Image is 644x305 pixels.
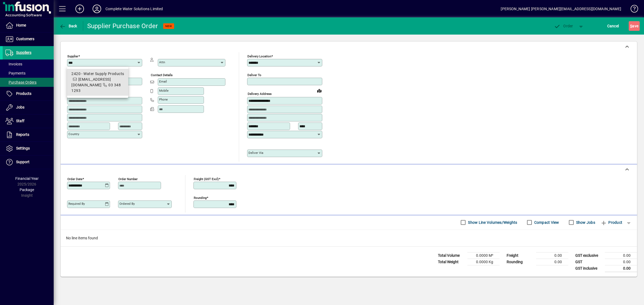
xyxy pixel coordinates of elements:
[3,142,54,155] a: Settings
[575,220,595,225] label: Show Jobs
[435,259,467,265] td: Total Weight
[71,4,88,14] button: Add
[194,196,207,199] mat-label: Rounding
[630,24,632,28] span: S
[3,114,54,128] a: Staff
[16,37,34,41] span: Customers
[3,155,54,169] a: Support
[119,202,135,206] mat-label: Ordered by
[16,91,31,96] span: Products
[15,176,39,181] span: Financial Year
[606,21,620,31] button: Cancel
[67,54,78,58] mat-label: Supplier
[88,4,105,14] button: Profile
[105,5,163,13] div: Complete Water Solutions Limited
[573,259,605,265] td: GST
[59,24,77,28] span: Back
[504,259,536,265] td: Rounding
[118,177,138,181] mat-label: Order number
[3,59,54,69] a: Invoices
[536,259,568,265] td: 0.00
[16,23,26,27] span: Home
[16,146,30,150] span: Settings
[159,80,167,83] mat-label: Email
[554,24,573,28] span: Order
[501,5,621,13] div: [PERSON_NAME] [PERSON_NAME][EMAIL_ADDRESS][DOMAIN_NAME]
[533,220,559,225] label: Compact View
[504,252,536,259] td: Freight
[467,220,517,225] label: Show Line Volumes/Weights
[71,83,121,93] span: 03 348 1293
[247,73,261,77] mat-label: Deliver To
[248,151,263,155] mat-label: Deliver via
[573,252,605,259] td: GST exclusive
[605,252,637,259] td: 0.00
[61,230,637,246] div: No line items found
[605,259,637,265] td: 0.00
[159,60,165,64] mat-label: Attn
[551,21,576,31] button: Order
[536,252,568,259] td: 0.00
[605,265,637,272] td: 0.00
[194,177,219,181] mat-label: Freight (GST excl)
[3,78,54,87] a: Purchase Orders
[5,80,36,84] span: Purchase Orders
[16,50,31,55] span: Suppliers
[435,252,467,259] td: Total Volume
[3,128,54,142] a: Reports
[247,54,271,58] mat-label: Delivery Location
[315,86,324,95] a: View on map
[5,71,25,75] span: Payments
[16,132,29,137] span: Reports
[5,62,22,66] span: Invoices
[16,105,24,109] span: Jobs
[54,21,83,31] app-page-header-button: Back
[3,32,54,46] a: Customers
[467,259,500,265] td: 0.0000 Kg
[165,24,172,28] span: NEW
[159,98,168,101] mat-label: Phone
[68,202,85,206] mat-label: Required by
[3,101,54,114] a: Jobs
[629,21,640,31] button: Save
[467,252,500,259] td: 0.0000 M³
[3,69,54,78] a: Payments
[20,188,34,192] span: Package
[71,77,111,87] span: [EMAIL_ADDRESS][DOMAIN_NAME]
[68,132,79,136] mat-label: Country
[627,1,637,18] a: Knowledge Base
[16,160,30,164] span: Support
[87,22,158,30] div: Supplier Purchase Order
[607,22,619,30] span: Cancel
[16,119,24,123] span: Staff
[3,19,54,32] a: Home
[159,89,169,92] mat-label: Mobile
[573,265,605,272] td: GST inclusive
[67,69,128,96] mat-option: 2420 - Water Supply Products
[3,87,54,101] a: Products
[71,71,124,77] div: 2420 - Water Supply Products
[58,21,79,31] button: Back
[67,177,82,181] mat-label: Order date
[630,22,638,30] span: ave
